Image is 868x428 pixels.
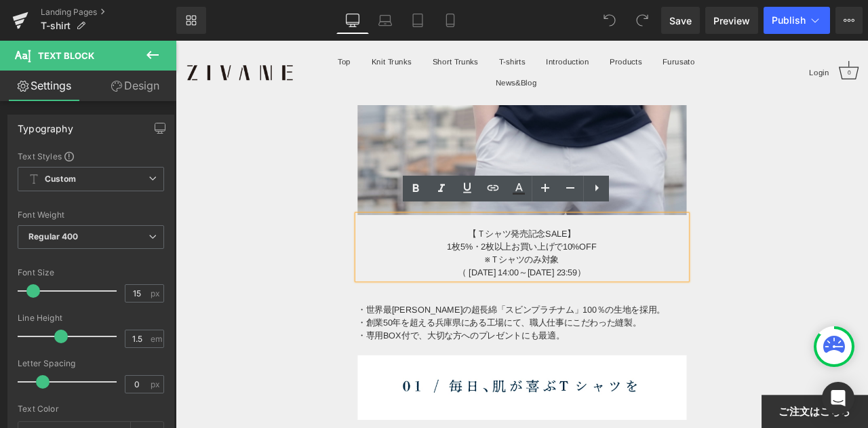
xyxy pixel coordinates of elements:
[38,50,94,61] span: Text Block
[28,231,79,241] b: Regular 400
[669,14,692,28] span: Save
[216,343,606,358] div: ・専用BOX付で、大切な方へのプレゼントにも最適。
[151,289,162,298] span: px
[336,7,369,34] a: Desktop
[18,115,73,134] div: Typography
[596,7,623,34] button: Undo
[335,269,486,281] span: （ [DATE] 14:00～[DATE] 23:59）
[18,210,164,220] div: Font Weight
[822,382,854,414] div: Open Intercom Messenger
[18,404,164,414] div: Text Color
[18,359,164,368] div: Letter Spacing
[41,7,176,18] a: Landing Pages
[45,174,76,185] b: Custom
[772,15,806,26] span: Publish
[401,7,434,34] a: Tablet
[18,313,164,323] div: Line Height
[18,268,164,277] div: Font Size
[705,7,758,34] a: Preview
[216,252,606,268] div: ※Ｔシャツのみ対象
[216,327,606,343] div: ・創業50年を超える兵庫県にある工場にて、職人仕事にこだわった縫製。
[764,7,830,34] button: Publish
[176,7,206,34] a: New Library
[41,20,71,31] span: T-shirt
[835,7,863,34] button: More
[18,151,164,161] div: Text Styles
[434,7,467,34] a: Mobile
[629,7,656,34] button: Redo
[713,14,750,28] span: Preview
[151,334,162,343] span: em
[216,237,606,253] div: 1枚5%・2枚以上お買い上げで10%OFF
[216,222,606,237] div: 【Ｔシャツ発売記念SALE】
[91,71,179,101] a: Design
[151,380,162,389] span: px
[369,7,401,34] a: Laptop
[216,296,606,373] div: ・世界最[PERSON_NAME]の超長綿「スビンプラチナム」100％の生地を採用。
